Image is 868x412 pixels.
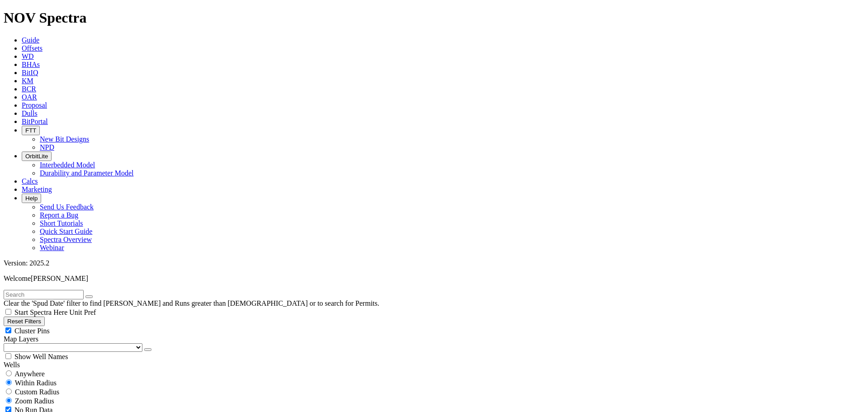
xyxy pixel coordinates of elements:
a: Guide [22,36,39,44]
a: Interbedded Model [40,161,95,169]
a: NPD [40,143,54,151]
span: Cluster Pins [14,327,50,335]
a: Dulls [22,109,38,117]
span: Within Radius [15,379,57,387]
span: Show Well Names [14,353,68,360]
span: [PERSON_NAME] [31,275,88,282]
p: Welcome [4,275,864,283]
span: OrbitLite [25,153,48,160]
span: Unit Pref [69,308,96,316]
input: Start Spectra Here [5,309,11,315]
a: Quick Start Guide [40,227,92,235]
button: Reset Filters [4,317,45,326]
a: Spectra Overview [40,236,92,243]
a: OAR [22,93,37,101]
button: OrbitLite [22,152,52,161]
a: Webinar [40,244,64,251]
button: Help [22,194,41,203]
button: FTT [22,126,40,135]
a: BCR [22,85,36,93]
a: Report a Bug [40,211,78,219]
a: Marketing [22,185,52,193]
a: BitIQ [22,69,38,76]
a: KM [22,77,33,85]
h1: NOV Spectra [4,9,864,26]
a: New Bit Designs [40,135,89,143]
a: Short Tutorials [40,219,83,227]
span: Anywhere [14,370,45,378]
span: Clear the 'Spud Date' filter to find [PERSON_NAME] and Runs greater than [DEMOGRAPHIC_DATA] or to... [4,299,379,307]
span: Help [25,195,38,202]
span: Zoom Radius [15,397,54,405]
a: Durability and Parameter Model [40,169,134,177]
a: Calcs [22,177,38,185]
span: Map Layers [4,335,38,343]
a: Send Us Feedback [40,203,94,211]
a: Proposal [22,101,47,109]
div: Version: 2025.2 [4,259,864,267]
span: Start Spectra Here [14,308,67,316]
input: Search [4,290,84,299]
a: BHAs [22,61,40,68]
a: Offsets [22,44,42,52]
span: FTT [25,127,36,134]
div: Wells [4,361,864,369]
a: BitPortal [22,118,48,125]
span: Custom Radius [15,388,59,396]
a: WD [22,52,34,60]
